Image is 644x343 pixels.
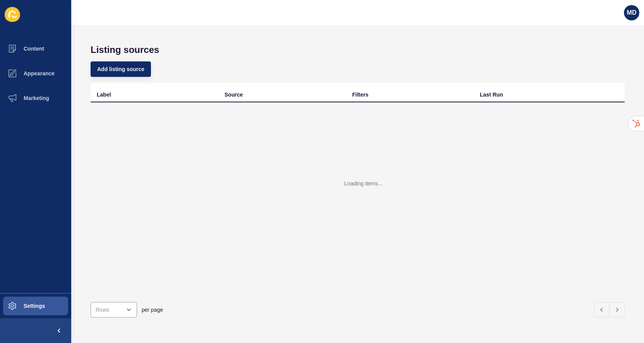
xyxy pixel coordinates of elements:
button: Add listing source [91,61,151,77]
span: MD [627,9,637,17]
div: Filters [352,91,368,98]
div: Last Run [480,91,503,98]
div: Loading items... [344,180,383,187]
span: Add listing source [97,65,144,73]
div: Label [97,91,111,98]
div: Source [224,91,243,98]
h1: Listing sources [91,44,625,55]
div: open menu [91,302,137,318]
span: per page [142,306,163,314]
